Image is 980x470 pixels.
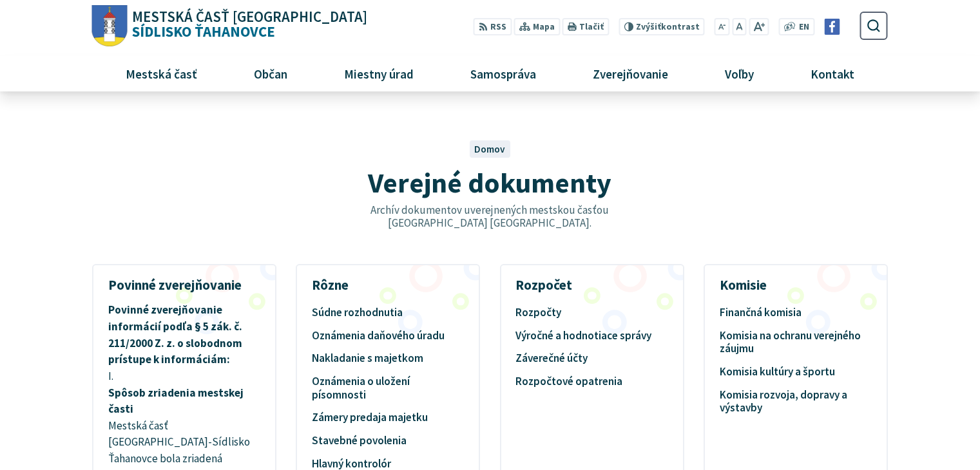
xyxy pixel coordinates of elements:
span: Mestská časť [GEOGRAPHIC_DATA] [132,10,367,24]
a: EN [796,21,813,34]
button: Zmenšiť veľkosť písma [715,18,730,35]
span: Verejné dokumenty [368,165,611,200]
img: Prejsť na domovskú stránku [92,5,128,47]
span: RSS [490,21,506,34]
a: Domov [474,143,505,155]
h3: Povinné zverejňovanie [93,265,275,302]
span: Kontakt [806,56,860,91]
p: Archív dokumentov uverejnených mestskou časťou [GEOGRAPHIC_DATA] [GEOGRAPHIC_DATA]. [343,203,637,230]
span: Zvýšiť [636,21,661,32]
strong: Spôsob zriadenia mestskej časti [108,386,244,417]
span: Voľby [720,56,759,91]
a: Komisia na ochranu verejného záujmu [720,325,872,359]
h3: Komisie [705,265,887,302]
a: Komisia kultúry a športu [720,361,872,382]
h3: Rozpočet [501,265,683,302]
button: Tlačiť [562,18,609,35]
a: Zverejňovanie [570,56,692,91]
span: Samospráva [465,56,541,91]
a: RSS [474,18,512,35]
h3: Rôzne [297,265,479,302]
a: Miestny úrad [320,56,437,91]
a: Oznámenia daňového úradu [312,325,464,346]
strong: Povinné zverejňovanie informácií podľa § 5 zák. č. 211/2000 Z. z. o slobodnom prístupe k informác... [108,303,242,366]
a: Mestská časť [102,56,220,91]
a: Samospráva [447,56,560,91]
a: Zámery predaja majetku [312,407,464,428]
span: Tlačiť [579,22,604,32]
span: Zverejňovanie [588,56,673,91]
a: Rozpočtové opatrenia [515,371,668,391]
a: Stavebné povolenia [312,430,464,451]
span: Sídlisko Ťahanovce [128,10,368,39]
span: kontrast [636,22,700,32]
span: Občan [249,56,292,91]
a: Výročné a hodnotiace správy [515,325,668,346]
a: Záverečné účty [515,348,668,369]
a: Súdne rozhodnutia [312,302,464,323]
p: I. [108,368,260,385]
a: Finančná komisia [720,302,872,323]
span: Miestny úrad [339,56,418,91]
button: Zvýšiťkontrast [619,18,704,35]
a: Nakladanie s majetkom [312,348,464,369]
a: Rozpočty [515,302,668,323]
img: Prejsť na Facebook stránku [824,19,840,35]
span: Mapa [533,21,555,34]
a: Mapa [514,18,560,35]
a: Kontakt [787,56,878,91]
button: Zväčšiť veľkosť písma [749,18,769,35]
span: EN [799,21,809,34]
a: Oznámenia o uložení písomnosti [312,371,464,404]
span: Mestská časť [120,56,202,91]
a: Voľby [702,56,778,91]
a: Občan [230,56,311,91]
button: Nastaviť pôvodnú veľkosť písma [732,18,746,35]
a: Komisia rozvoja, dopravy a výstavby [720,384,872,418]
a: Logo Sídlisko Ťahanovce, prejsť na domovskú stránku. [92,5,367,47]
